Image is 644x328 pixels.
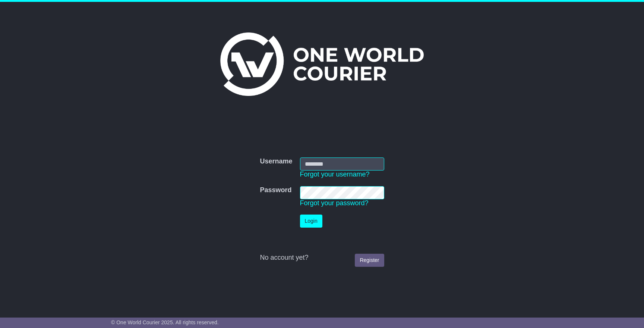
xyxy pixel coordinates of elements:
[111,319,219,325] span: © One World Courier 2025. All rights reserved.
[220,32,424,96] img: One World
[355,254,384,267] a: Register
[260,157,292,166] label: Username
[300,171,370,178] a: Forgot your username?
[300,215,322,228] button: Login
[260,254,384,262] div: No account yet?
[300,199,369,207] a: Forgot your password?
[260,186,291,194] label: Password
